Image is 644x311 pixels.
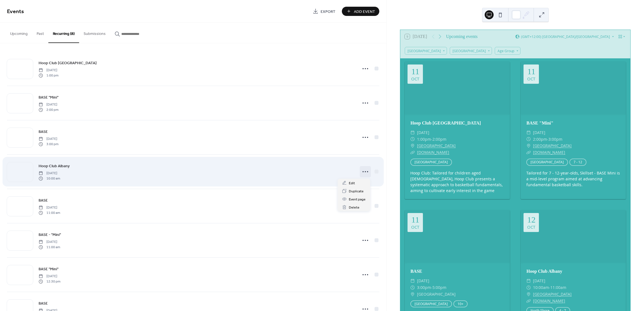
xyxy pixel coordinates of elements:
[417,150,449,155] a: [DOMAIN_NAME]
[410,284,415,291] div: ​
[349,197,366,202] span: Event page
[39,266,58,272] span: BASE "Mini"
[39,205,60,210] span: [DATE]
[431,136,432,143] span: -
[39,128,48,135] a: BASE
[521,35,610,38] span: (GMT+12:00) [GEOGRAPHIC_DATA]/[GEOGRAPHIC_DATA]
[533,298,565,303] a: [DOMAIN_NAME]
[309,7,340,16] a: Export
[533,150,565,155] a: [DOMAIN_NAME]
[526,129,531,136] div: ​
[405,170,510,193] div: Hoop Club: Tailored for children aged [DEMOGRAPHIC_DATA], Hoop Club presents a systematic approac...
[533,129,545,136] span: [DATE]
[39,279,60,284] span: 12:30 pm
[410,149,415,156] div: ​
[417,291,456,298] span: [GEOGRAPHIC_DATA]
[39,232,61,238] span: BASE - "Mini"
[405,268,510,275] div: BASE
[526,136,531,143] div: ​
[354,9,375,15] span: Add Event
[410,121,481,125] a: Hoop Club [GEOGRAPHIC_DATA]
[410,129,415,136] div: ​
[39,60,97,66] span: Hoop Club [GEOGRAPHIC_DATA]
[48,23,79,43] button: Recurring (8)
[39,68,58,73] span: [DATE]
[411,67,419,76] div: 11
[39,231,61,238] a: BASE - "Mini"
[39,73,58,78] span: 1:00 pm
[411,225,419,229] div: Oct
[32,23,48,42] button: Past
[526,121,553,125] a: BASE "Mini"
[417,142,456,149] a: [GEOGRAPHIC_DATA]
[411,216,419,224] div: 11
[39,198,48,204] span: BASE
[39,94,58,101] a: BASE "Mini"
[527,67,536,76] div: 11
[526,291,531,298] div: ​
[39,95,58,101] span: BASE "Mini"
[39,129,48,135] span: BASE
[548,136,562,143] span: 3:00pm
[342,7,379,16] button: Add Event
[410,277,415,284] div: ​
[417,129,429,136] span: [DATE]
[6,23,32,42] button: Upcoming
[411,77,419,81] div: Oct
[533,136,547,143] span: 2:00pm
[432,284,446,291] span: 5:00pm
[550,284,566,291] span: 11:00am
[79,23,110,42] button: Submissions
[526,277,531,284] div: ​
[39,163,70,169] span: Hoop Club Albany
[526,298,531,304] div: ​
[417,277,429,284] span: [DATE]
[446,33,477,40] div: Upcoming events
[39,176,60,181] span: 10:00 am
[527,216,536,224] div: 12
[527,77,535,81] div: Oct
[39,107,58,112] span: 2:00 pm
[410,291,415,298] div: ​
[526,142,531,149] div: ​
[521,170,626,188] div: Tailored for 7 - 12-year-olds, Skillset - BASE Mini is a mid-level program aimed at advancing fun...
[39,171,60,176] span: [DATE]
[39,197,48,204] a: BASE
[39,142,58,147] span: 3:00 pm
[39,266,58,272] a: BASE "Mini"
[527,225,535,229] div: Oct
[432,136,446,143] span: 2:00pm
[417,136,431,143] span: 1:00pm
[410,142,415,149] div: ​
[526,269,562,274] a: Hoop Club Albany
[39,210,60,215] span: 11:00 am
[39,137,58,142] span: [DATE]
[431,284,432,291] span: -
[39,163,70,169] a: Hoop Club Albany
[533,142,572,149] a: [GEOGRAPHIC_DATA]
[39,60,97,66] a: Hoop Club [GEOGRAPHIC_DATA]
[417,284,431,291] span: 3:00pm
[533,291,572,298] a: [GEOGRAPHIC_DATA]
[410,136,415,143] div: ​
[39,240,60,245] span: [DATE]
[533,284,549,291] span: 10:00am
[526,284,531,291] div: ​
[39,245,60,250] span: 11:00 am
[349,205,359,210] span: Delete
[533,277,545,284] span: [DATE]
[549,284,550,291] span: -
[39,300,48,307] a: BASE
[349,188,364,194] span: Duplicate
[39,301,48,307] span: BASE
[349,180,355,186] span: Edit
[321,9,335,15] span: Export
[526,149,531,156] div: ​
[39,274,60,279] span: [DATE]
[7,6,24,17] span: Events
[39,102,58,107] span: [DATE]
[547,136,548,143] span: -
